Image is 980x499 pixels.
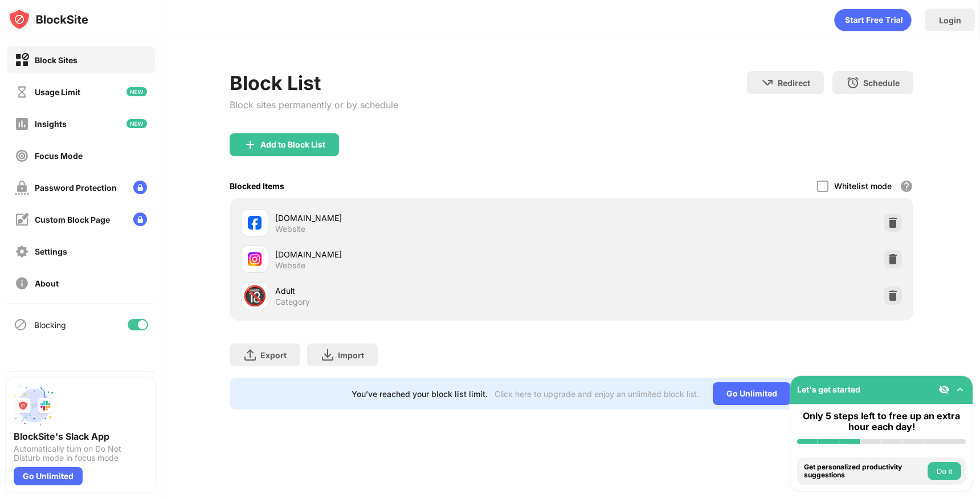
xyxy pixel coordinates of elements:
[133,181,147,194] img: lock-menu.svg
[15,117,29,131] img: insights-off.svg
[35,183,117,193] div: Password Protection
[275,285,571,297] div: Adult
[248,252,262,266] img: favicons
[35,87,80,97] div: Usage Limit
[14,467,83,485] div: Go Unlimited
[495,389,699,399] div: Click here to upgrade and enjoy an unlimited block list.
[126,87,147,96] img: new-icon.svg
[230,99,398,111] div: Block sites permanently or by schedule
[14,444,148,463] div: Automatically turn on Do Not Disturb mode in focus mode
[14,385,55,426] img: push-slack.svg
[133,212,147,226] img: lock-menu.svg
[126,119,147,128] img: new-icon.svg
[275,248,571,260] div: [DOMAIN_NAME]
[14,431,148,442] div: BlockSite's Slack App
[834,9,912,31] div: animation
[248,216,262,230] img: favicons
[275,297,310,307] div: Category
[928,462,961,480] button: Do it
[260,140,325,149] div: Add to Block List
[35,279,59,288] div: About
[797,385,860,394] div: Let's get started
[35,215,110,224] div: Custom Block Page
[15,85,29,99] img: time-usage-off.svg
[15,181,29,195] img: password-protection-off.svg
[243,284,267,308] div: 🔞
[14,318,27,332] img: blocking-icon.svg
[275,224,305,234] div: Website
[35,151,83,161] div: Focus Mode
[8,8,88,31] img: logo-blocksite.svg
[230,181,284,191] div: Blocked Items
[275,260,305,271] div: Website
[338,350,364,360] div: Import
[15,53,29,67] img: block-on.svg
[804,463,925,480] div: Get personalized productivity suggestions
[35,55,77,65] div: Block Sites
[34,320,66,330] div: Blocking
[35,247,67,256] div: Settings
[938,384,950,395] img: eye-not-visible.svg
[713,382,791,405] div: Go Unlimited
[15,244,29,259] img: settings-off.svg
[15,149,29,163] img: focus-off.svg
[954,384,966,395] img: omni-setup-toggle.svg
[15,212,29,227] img: customize-block-page-off.svg
[35,119,67,129] div: Insights
[352,389,488,399] div: You’ve reached your block list limit.
[15,276,29,291] img: about-off.svg
[797,411,966,432] div: Only 5 steps left to free up an extra hour each day!
[260,350,287,360] div: Export
[230,71,398,95] div: Block List
[275,212,571,224] div: [DOMAIN_NAME]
